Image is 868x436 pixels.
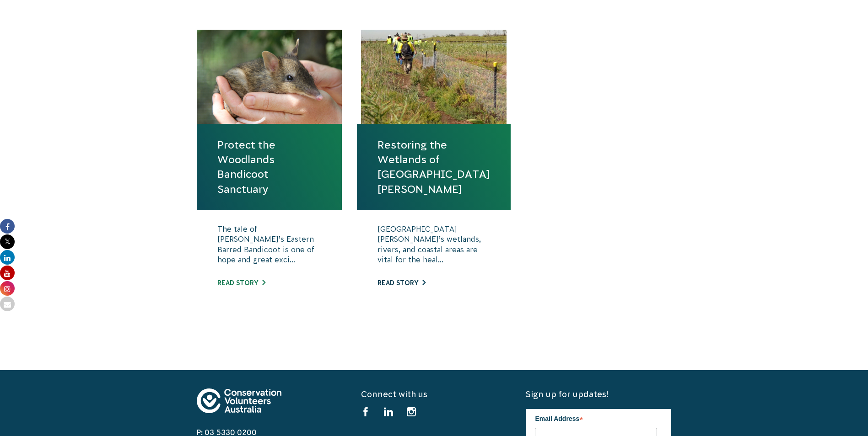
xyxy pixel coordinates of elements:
label: Email Address [535,409,657,426]
p: The tale of [PERSON_NAME]’s Eastern Barred Bandicoot is one of hope and great exci... [217,224,322,270]
img: logo-footer.svg [197,388,281,413]
a: Restoring the Wetlands of [GEOGRAPHIC_DATA][PERSON_NAME] [377,138,490,197]
h5: Connect with us [361,388,507,400]
a: Read story [377,279,426,287]
p: [GEOGRAPHIC_DATA][PERSON_NAME]’s wetlands, rivers, and coastal areas are vital for the heal... [377,224,490,270]
a: Protect the Woodlands Bandicoot Sanctuary [217,138,322,197]
h5: Sign up for updates! [526,388,671,400]
a: Read story [217,279,265,287]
